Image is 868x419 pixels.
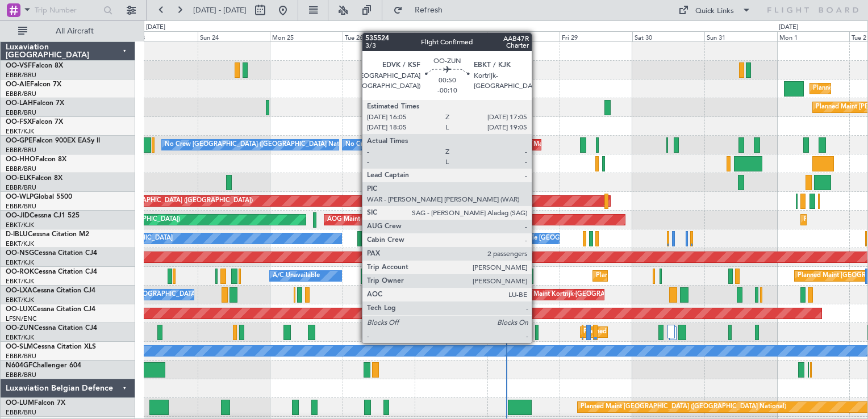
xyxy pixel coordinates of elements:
[193,5,247,15] span: [DATE] - [DATE]
[560,31,632,41] div: Fri 29
[6,250,97,257] a: OO-NSGCessna Citation CJ4
[6,315,37,323] a: LFSN/ENC
[6,325,34,332] span: OO-ZUN
[6,212,80,219] a: OO-JIDCessna CJ1 525
[514,118,646,135] div: Planned Maint Kortrijk-[GEOGRAPHIC_DATA]
[345,136,536,153] div: No Crew [GEOGRAPHIC_DATA] ([GEOGRAPHIC_DATA] National)
[6,371,36,379] a: EBBR/BRU
[6,194,72,200] a: OO-WLPGlobal 5500
[6,400,34,407] span: OO-LUM
[12,22,123,40] button: All Aircraft
[581,399,786,416] div: Planned Maint [GEOGRAPHIC_DATA] ([GEOGRAPHIC_DATA] National)
[6,127,34,136] a: EBKT/KJK
[165,136,355,153] div: No Crew [GEOGRAPHIC_DATA] ([GEOGRAPHIC_DATA] National)
[6,202,36,211] a: EBBR/BRU
[583,324,716,341] div: Planned Maint Kortrijk-[GEOGRAPHIC_DATA]
[6,62,63,69] a: OO-VSFFalcon 8X
[508,286,641,303] div: Planned Maint Kortrijk-[GEOGRAPHIC_DATA]
[273,267,320,284] div: A/C Unavailable
[6,137,100,144] a: OO-GPEFalcon 900EX EASy II
[146,23,165,32] div: [DATE]
[779,23,798,32] div: [DATE]
[6,231,28,238] span: D-IBLU
[596,267,728,284] div: Planned Maint Kortrijk-[GEOGRAPHIC_DATA]
[777,31,849,41] div: Mon 1
[6,352,36,361] a: EBBR/BRU
[6,325,97,332] a: OO-ZUNCessna Citation CJ4
[6,108,36,117] a: EBBR/BRU
[35,2,100,19] input: Trip Number
[6,156,66,163] a: OO-HHOFalcon 8X
[6,165,36,173] a: EBBR/BRU
[695,6,734,17] div: Quick Links
[270,31,342,41] div: Mon 25
[30,27,120,35] span: All Aircraft
[6,221,34,229] a: EBKT/KJK
[6,343,33,350] span: OO-SLM
[6,175,62,182] a: OO-ELKFalcon 8X
[343,31,415,41] div: Tue 26
[6,277,34,286] a: EBKT/KJK
[6,212,30,219] span: OO-JID
[704,31,777,41] div: Sun 31
[6,156,35,163] span: OO-HHO
[6,137,32,144] span: OO-GPE
[6,119,32,125] span: OO-FSX
[6,400,65,407] a: OO-LUMFalcon 7X
[6,287,32,294] span: OO-LXA
[508,136,714,153] div: Planned Maint [GEOGRAPHIC_DATA] ([GEOGRAPHIC_DATA] National)
[388,1,456,19] button: Refresh
[6,81,30,88] span: OO-AIE
[6,362,32,369] span: N604GF
[6,62,32,69] span: OO-VSF
[6,100,33,107] span: OO-LAH
[6,306,32,313] span: OO-LUX
[6,408,36,417] a: EBBR/BRU
[673,1,757,19] button: Quick Links
[6,183,36,192] a: EBBR/BRU
[74,192,253,209] div: Planned Maint [GEOGRAPHIC_DATA] ([GEOGRAPHIC_DATA])
[6,231,89,238] a: D-IBLUCessna Citation M2
[6,362,81,369] a: N604GFChallenger 604
[6,240,34,248] a: EBKT/KJK
[6,269,97,275] a: OO-ROKCessna Citation CJ4
[125,31,197,41] div: Sat 23
[327,211,451,228] div: AOG Maint Kortrijk-[GEOGRAPHIC_DATA]
[6,287,95,294] a: OO-LXACessna Citation CJ4
[6,333,34,342] a: EBKT/KJK
[487,31,560,41] div: Thu 28
[6,100,64,107] a: OO-LAHFalcon 7X
[6,146,36,154] a: EBBR/BRU
[6,250,34,257] span: OO-NSG
[6,71,36,79] a: EBBR/BRU
[6,175,31,182] span: OO-ELK
[490,230,671,247] div: A/C Unavailable [GEOGRAPHIC_DATA]-[GEOGRAPHIC_DATA]
[6,269,34,275] span: OO-ROK
[415,31,487,41] div: Wed 27
[6,258,34,267] a: EBKT/KJK
[6,343,96,350] a: OO-SLMCessna Citation XLS
[6,81,61,88] a: OO-AIEFalcon 7X
[6,296,34,304] a: EBKT/KJK
[6,119,63,125] a: OO-FSXFalcon 7X
[405,6,453,14] span: Refresh
[6,90,36,98] a: EBBR/BRU
[6,306,95,313] a: OO-LUXCessna Citation CJ4
[632,31,704,41] div: Sat 30
[6,194,34,200] span: OO-WLP
[198,31,270,41] div: Sun 24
